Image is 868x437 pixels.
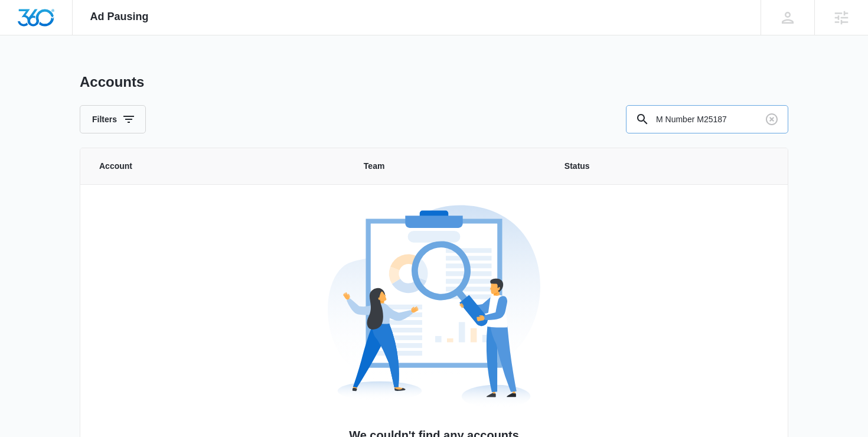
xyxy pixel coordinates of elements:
span: Account [99,160,335,172]
span: Ad Pausing [90,11,149,23]
button: Filters [80,105,146,133]
input: Search By Account Number [626,105,788,133]
h1: Accounts [80,73,144,91]
span: Team [364,160,536,172]
span: Status [564,160,769,172]
button: Clear [762,110,781,129]
img: No Data [328,200,540,412]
